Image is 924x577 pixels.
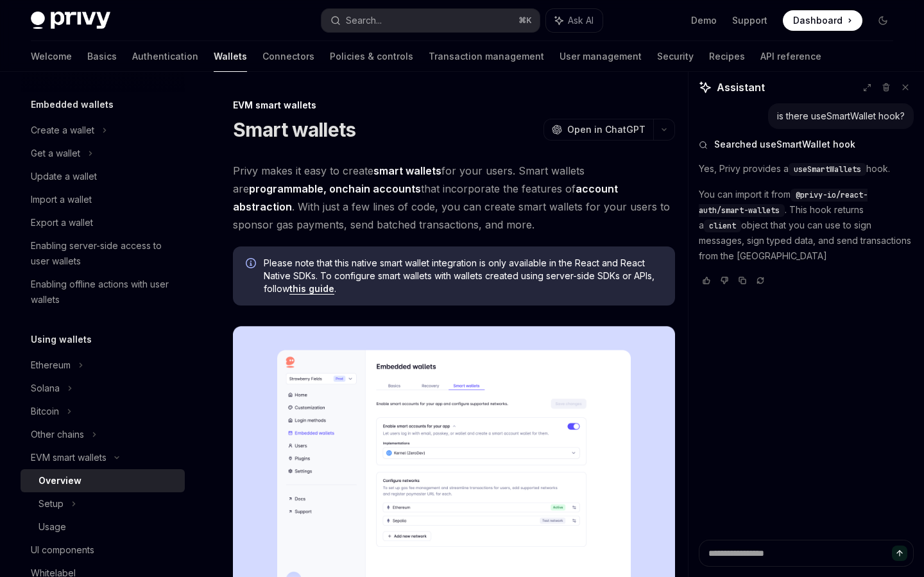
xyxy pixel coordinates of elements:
[21,515,185,538] a: Usage
[794,164,861,175] span: useSmartWallets
[31,146,80,161] div: Get a wallet
[233,118,355,141] h1: Smart wallets
[31,357,71,373] div: Ethereum
[38,519,66,535] div: Usage
[233,162,675,234] span: Privy makes it easy to create for your users. Smart wallets are that incorporate the features of ...
[567,123,646,136] span: Open in ChatGPT
[87,41,117,72] a: Basics
[249,182,421,195] strong: programmable, onchain accounts
[346,13,382,28] div: Search...
[560,41,642,72] a: User management
[31,169,97,184] div: Update a wallet
[21,165,185,188] a: Update a wallet
[657,41,694,72] a: Security
[321,9,539,32] button: Search...⌘K
[31,192,92,207] div: Import a wallet
[543,119,653,141] button: Open in ChatGPT
[783,10,862,31] a: Dashboard
[233,99,675,112] div: EVM smart wallets
[246,258,259,271] svg: Info
[31,404,59,419] div: Bitcoin
[31,12,110,30] img: dark logo
[330,41,413,72] a: Policies & controls
[546,9,603,32] button: Ask AI
[31,427,84,442] div: Other chains
[38,473,81,488] div: Overview
[264,257,662,295] span: Please note that this native smart wallet integration is only available in the React and React Na...
[793,14,843,27] span: Dashboard
[38,496,64,512] div: Setup
[31,41,72,72] a: Welcome
[699,138,914,151] button: Searched useSmartWallet hook
[31,215,93,230] div: Export a wallet
[31,381,60,396] div: Solana
[714,138,855,151] span: Searched useSmartWallet hook
[21,469,185,492] a: Overview
[31,332,92,347] h5: Using wallets
[31,542,94,558] div: UI components
[214,41,247,72] a: Wallets
[568,14,594,27] span: Ask AI
[709,41,745,72] a: Recipes
[31,123,94,138] div: Create a wallet
[518,15,532,26] span: ⌘ K
[699,190,868,216] span: @privy-io/react-auth/smart-wallets
[717,80,765,95] span: Assistant
[760,41,821,72] a: API reference
[21,273,185,311] a: Enabling offline actions with user wallets
[709,221,736,231] span: client
[31,97,114,112] h5: Embedded wallets
[21,234,185,273] a: Enabling server-side access to user wallets
[21,211,185,234] a: Export a wallet
[31,450,107,465] div: EVM smart wallets
[429,41,544,72] a: Transaction management
[732,14,767,27] a: Support
[699,187,914,264] p: You can import it from . This hook returns a object that you can use to sign messages, sign typed...
[699,161,914,177] p: Yes, Privy provides a hook.
[31,277,177,307] div: Enabling offline actions with user wallets
[262,41,314,72] a: Connectors
[21,188,185,211] a: Import a wallet
[132,41,198,72] a: Authentication
[777,110,905,123] div: is there useSmartWallet hook?
[873,10,893,31] button: Toggle dark mode
[373,164,441,177] strong: smart wallets
[21,538,185,562] a: UI components
[289,283,334,295] a: this guide
[691,14,717,27] a: Demo
[892,546,907,561] button: Send message
[31,238,177,269] div: Enabling server-side access to user wallets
